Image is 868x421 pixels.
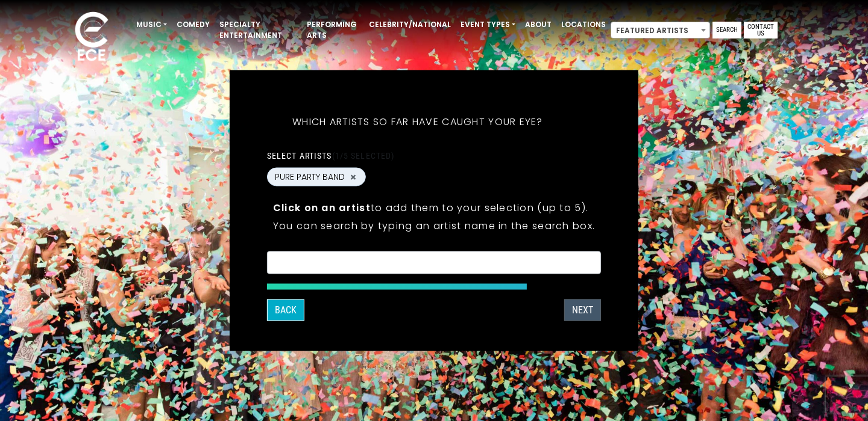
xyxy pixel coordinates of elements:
button: Remove PURE PARTY BAND [348,171,358,182]
img: ece_new_logo_whitev2-1.png [61,8,122,67]
a: Search [712,22,741,38]
strong: Click on an artist [273,201,371,215]
span: PURE PARTY BAND [275,171,345,183]
span: (1/5 selected) [332,151,395,161]
h5: Which artists so far have caught your eye? [267,100,568,144]
a: Event Types [456,14,520,35]
a: Contact Us [744,22,778,38]
textarea: Search [275,259,593,270]
a: About [520,14,556,35]
a: Celebrity/National [364,14,456,35]
p: to add them to your selection (up to 5). [273,200,595,215]
a: Music [131,14,172,35]
a: Comedy [172,14,215,35]
button: Next [564,300,601,321]
button: Back [267,300,304,321]
a: Performing Arts [302,14,364,46]
label: Select artists [267,150,394,161]
span: Featured Artists [611,22,709,39]
a: Specialty Entertainment [215,14,302,46]
span: Featured Artists [611,22,710,38]
a: Locations [556,14,611,35]
p: You can search by typing an artist name in the search box. [273,218,595,233]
